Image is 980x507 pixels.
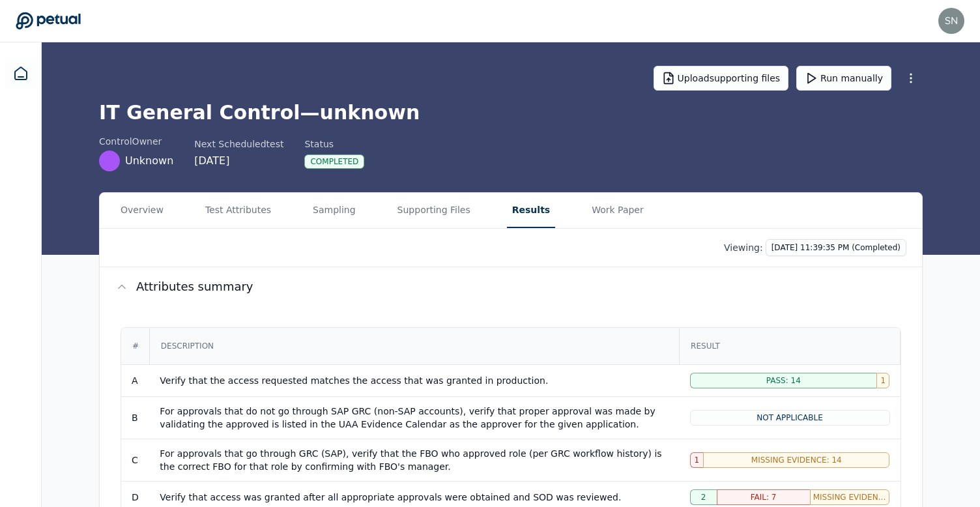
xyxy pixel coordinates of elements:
[695,455,700,465] span: 1
[813,492,887,502] span: Missing Evidence: 6
[160,405,669,431] div: For approvals that do not go through SAP GRC (non-SAP accounts), verify that proper approval was ...
[586,193,649,228] button: Work Paper
[125,153,173,169] span: Unknown
[16,12,81,30] a: Go to Dashboard
[751,455,842,465] span: Missing Evidence: 14
[304,138,364,151] div: Status
[880,375,886,386] span: 1
[99,101,923,124] h1: IT General Control — unknown
[122,328,149,364] div: #
[99,135,173,148] div: control Owner
[392,193,476,228] button: Supporting Files
[121,364,149,396] td: A
[654,66,789,91] button: Uploadsupporting files
[121,396,149,439] td: B
[304,154,364,169] div: Completed
[115,193,169,228] button: Overview
[100,267,922,306] button: Attributes summary
[194,138,283,151] div: Next Scheduled test
[160,374,669,387] div: Verify that the access requested matches the access that was granted in production.
[766,239,906,256] button: [DATE] 11:39:35 PM (Completed)
[308,193,361,228] button: Sampling
[200,193,276,228] button: Test Attributes
[160,447,669,473] div: For approvals that go through GRC (SAP), verify that the FBO who approved role (per GRC workflow ...
[701,492,706,502] span: 2
[766,375,801,386] span: Pass: 14
[121,439,149,481] td: C
[507,193,555,228] button: Results
[899,66,923,90] button: More Options
[938,8,964,34] img: snir@petual.ai
[151,328,678,364] div: Description
[757,413,823,423] span: Not Applicable
[136,278,253,296] span: Attributes summary
[751,492,777,502] span: Fail: 7
[5,58,36,89] a: Dashboard
[796,66,891,91] button: Run manually
[680,328,899,364] div: Result
[160,491,669,504] div: Verify that access was granted after all appropriate approvals were obtained and SOD was reviewed.
[724,241,763,254] p: Viewing:
[194,153,283,169] div: [DATE]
